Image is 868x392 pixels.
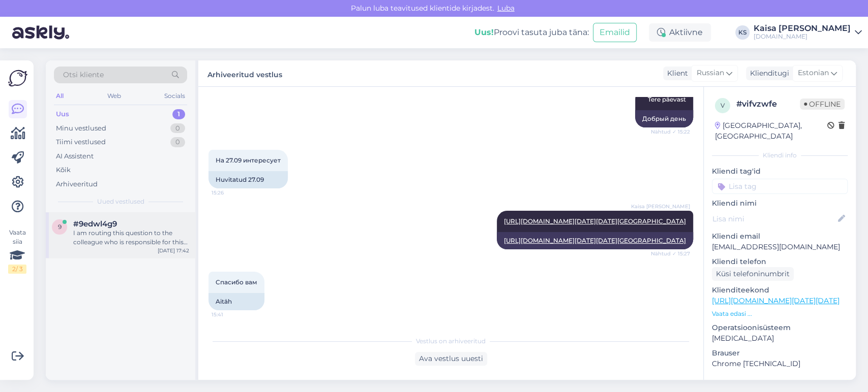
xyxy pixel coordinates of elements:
p: [MEDICAL_DATA] [712,333,848,344]
div: Kliendi info [712,151,848,160]
div: [DATE] 17:42 [158,247,189,254]
span: Luba [494,4,518,13]
p: Klienditeekond [712,285,848,296]
span: 15:41 [212,311,250,318]
span: Спасибо вам [216,278,257,286]
div: 0 [170,123,185,134]
a: [URL][DOMAIN_NAME][DATE][DATE] [712,296,840,305]
div: 0 [170,137,185,147]
span: Kaisa [PERSON_NAME] [631,203,690,210]
label: Arhiveeritud vestlus [207,67,282,80]
span: Offline [800,99,845,110]
div: 1 [172,109,185,119]
span: Vestlus on arhiveeritud [416,337,486,346]
div: Ava vestlus uuesti [415,352,487,366]
div: KS [735,25,750,40]
span: Russian [697,68,724,79]
div: I am routing this question to the colleague who is responsible for this topic. The reply might ta... [73,228,189,247]
div: Kaisa [PERSON_NAME] [754,24,851,32]
div: Tiimi vestlused [56,137,106,147]
div: Proovi tasuta juba täna: [474,26,589,39]
p: Kliendi nimi [712,198,848,209]
div: Huvitatud 27.09 [208,171,288,188]
a: Kaisa [PERSON_NAME][DOMAIN_NAME] [754,24,862,41]
div: Küsi telefoninumbrit [712,267,794,281]
div: Arhiveeritud [56,179,98,189]
span: На 27.09 интересует [216,156,281,164]
img: Askly Logo [8,69,27,88]
div: 2 / 3 [8,265,26,274]
p: Chrome [TECHNICAL_ID] [712,358,848,369]
div: Web [105,89,123,103]
input: Lisa nimi [712,213,836,224]
div: Klienditugi [746,68,789,79]
span: 15:26 [212,189,250,197]
div: Uus [56,109,69,119]
span: Nähtud ✓ 15:22 [651,128,690,136]
span: v [721,102,725,109]
span: Uued vestlused [97,197,144,206]
div: [GEOGRAPHIC_DATA], [GEOGRAPHIC_DATA] [715,120,827,142]
div: Aitäh [208,293,264,310]
div: Kõik [56,165,71,175]
div: [PERSON_NAME] [712,379,848,388]
div: Добрый день [635,110,693,127]
p: Vaata edasi ... [712,309,848,318]
p: [EMAIL_ADDRESS][DOMAIN_NAME] [712,242,848,252]
p: Kliendi tag'id [712,166,848,177]
div: # vifvzwfe [736,98,800,110]
div: Klient [663,68,688,79]
p: Kliendi telefon [712,256,848,267]
input: Lisa tag [712,179,848,194]
p: Brauser [712,348,848,358]
a: [URL][DOMAIN_NAME][DATE][DATE][GEOGRAPHIC_DATA] [504,237,686,244]
div: AI Assistent [56,151,94,161]
div: All [54,89,66,103]
p: Operatsioonisüsteem [712,322,848,333]
span: 9 [58,223,62,231]
div: [DOMAIN_NAME] [754,32,851,41]
div: Minu vestlused [56,123,106,134]
div: Vaata siia [8,228,26,274]
span: Estonian [798,68,829,79]
span: Otsi kliente [63,70,104,80]
span: #9edwl4g9 [73,219,117,228]
div: Socials [162,89,187,103]
a: [URL][DOMAIN_NAME][DATE][DATE][GEOGRAPHIC_DATA] [504,217,686,225]
span: Nähtud ✓ 15:27 [651,250,690,257]
button: Emailid [593,23,637,42]
span: Tere päevast [648,95,686,103]
div: Aktiivne [649,23,711,42]
b: Uus! [474,27,494,37]
p: Kliendi email [712,231,848,242]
